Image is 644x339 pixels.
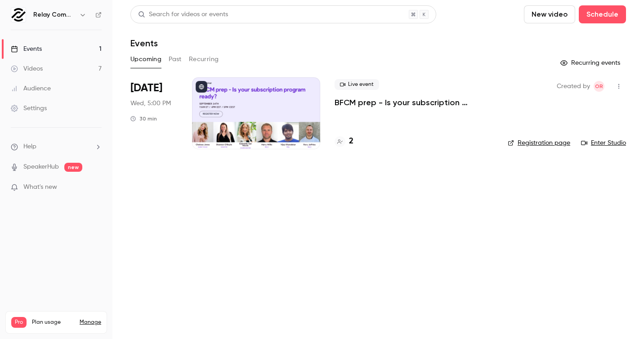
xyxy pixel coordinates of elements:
div: Settings [11,104,47,113]
button: Recurring events [556,56,626,70]
a: 2 [335,135,353,147]
h1: Events [130,38,158,49]
span: Pro [11,317,27,328]
button: Upcoming [130,52,161,67]
span: What's new [23,183,57,192]
li: help-dropdown-opener [11,142,102,152]
img: Relay Commerce [11,8,26,22]
button: Past [169,52,182,67]
a: Registration page [508,138,570,147]
a: Manage [80,319,101,326]
span: Created by [557,81,590,92]
button: Schedule [579,5,626,23]
button: Recurring [189,52,219,67]
span: Live event [335,79,379,90]
div: Videos [11,64,43,73]
a: Enter Studio [581,138,626,147]
span: new [64,163,82,172]
span: Plan usage [32,319,74,326]
span: OR [595,81,603,92]
span: Wed, 5:00 PM [130,99,171,108]
h6: Relay Commerce [33,10,76,19]
h4: 2 [349,135,353,147]
div: Search for videos or events [138,10,228,19]
span: [DATE] [130,81,162,95]
span: Help [23,142,36,152]
a: SpeakerHub [23,162,59,172]
a: BFCM prep - Is your subscription program ready? [335,97,493,108]
span: Olivia Ragni [594,81,604,92]
div: Events [11,45,42,54]
div: Sep 24 Wed, 5:00 PM (Europe/Madrid) [130,77,178,149]
button: New video [524,5,575,23]
div: Audience [11,84,51,93]
div: 30 min [130,115,157,122]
